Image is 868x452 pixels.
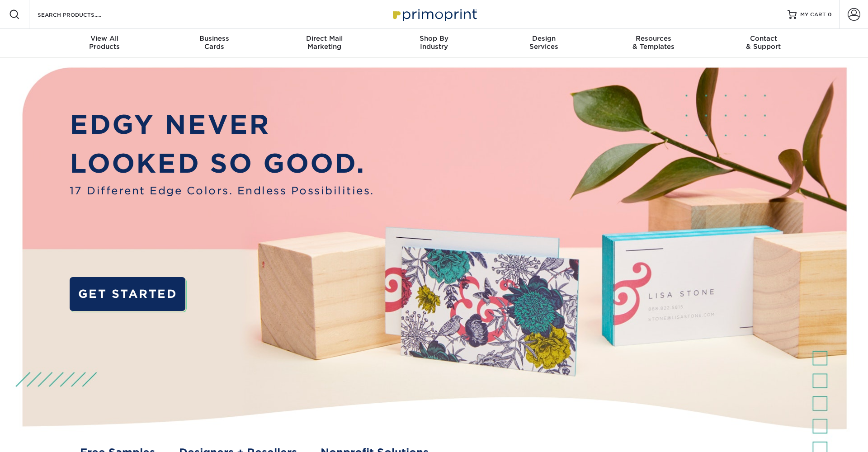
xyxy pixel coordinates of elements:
[708,29,818,58] a: Contact& Support
[599,29,708,58] a: Resources& Templates
[160,34,269,42] span: Business
[489,34,599,51] div: Services
[828,11,832,18] span: 0
[269,34,379,51] div: Marketing
[50,29,160,58] a: View AllProducts
[379,34,489,51] div: Industry
[160,29,269,58] a: BusinessCards
[70,277,186,311] a: GET STARTED
[50,34,160,51] div: Products
[599,34,708,42] span: Resources
[50,34,160,42] span: View All
[70,183,374,199] span: 17 Different Edge Colors. Endless Possibilities.
[489,34,599,42] span: Design
[389,5,479,24] img: Primoprint
[37,9,125,20] input: SEARCH PRODUCTS.....
[708,34,818,42] span: Contact
[70,144,374,183] p: LOOKED SO GOOD.
[599,34,708,51] div: & Templates
[269,34,379,42] span: Direct Mail
[269,29,379,58] a: Direct MailMarketing
[379,29,489,58] a: Shop ByIndustry
[70,105,374,144] p: EDGY NEVER
[800,11,826,19] span: MY CART
[708,34,818,51] div: & Support
[160,34,269,51] div: Cards
[489,29,599,58] a: DesignServices
[379,34,489,42] span: Shop By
